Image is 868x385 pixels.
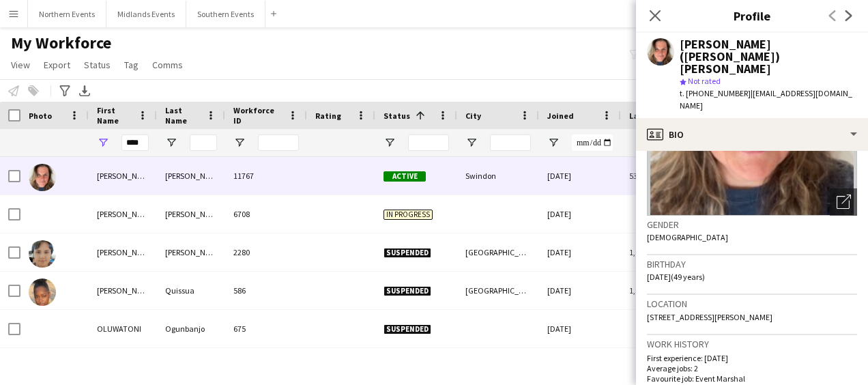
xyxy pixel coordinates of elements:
[157,310,225,347] div: Ogunbanjo
[539,157,621,195] div: [DATE]
[539,310,621,347] div: [DATE]
[315,111,341,121] span: Rating
[408,134,449,151] input: Status Filter Input
[384,137,396,149] button: Open Filter Menu
[28,1,106,27] button: Northern Events
[647,363,857,373] p: Average jobs: 2
[97,137,109,149] button: Open Filter Menu
[647,258,857,270] h3: Birthday
[384,111,410,121] span: Status
[225,195,307,233] div: 6708
[157,195,225,233] div: [PERSON_NAME]
[89,233,157,271] div: [PERSON_NAME]
[830,188,857,216] div: Open photos pop-in
[457,157,539,195] div: Swindon
[89,272,157,309] div: [PERSON_NAME]
[688,76,721,86] span: Not rated
[89,310,157,347] div: OLUWATONI
[647,373,857,384] p: Favourite job: Event Marshal
[465,137,478,149] button: Open Filter Menu
[121,134,149,151] input: First Name Filter Input
[647,272,705,282] span: [DATE] (49 years)
[457,272,539,309] div: [GEOGRAPHIC_DATA]
[647,232,728,242] span: [DEMOGRAPHIC_DATA]
[647,298,857,310] h3: Location
[680,38,857,75] div: [PERSON_NAME] ([PERSON_NAME]) [PERSON_NAME]
[636,7,868,25] h3: Profile
[97,105,132,126] span: First Name
[647,338,857,350] h3: Work history
[258,134,299,151] input: Workforce ID Filter Input
[233,137,246,149] button: Open Filter Menu
[680,88,751,98] span: t. [PHONE_NUMBER]
[490,134,531,151] input: City Filter Input
[621,233,703,271] div: 1,116 days
[119,56,144,74] a: Tag
[384,210,433,220] span: In progress
[629,111,660,121] span: Last job
[124,59,139,71] span: Tag
[89,157,157,195] div: [PERSON_NAME] ([PERSON_NAME])
[57,83,73,99] app-action-btn: Advanced filters
[647,312,772,322] span: [STREET_ADDRESS][PERSON_NAME]
[225,233,307,271] div: 2280
[384,171,426,182] span: Active
[11,59,30,71] span: View
[106,1,186,27] button: Midlands Events
[29,240,56,268] img: Antonia McAlister
[225,157,307,195] div: 11767
[621,272,703,309] div: 1,515 days
[384,286,431,296] span: Suspended
[572,134,613,151] input: Joined Filter Input
[186,1,265,27] button: Southern Events
[157,157,225,195] div: [PERSON_NAME]
[225,272,307,309] div: 586
[84,59,111,71] span: Status
[190,134,217,151] input: Last Name Filter Input
[465,111,481,121] span: City
[44,59,70,71] span: Export
[233,105,283,126] span: Workforce ID
[539,195,621,233] div: [DATE]
[89,195,157,233] div: [PERSON_NAME]
[384,248,431,258] span: Suspended
[76,83,93,99] app-action-btn: Export XLSX
[165,137,177,149] button: Open Filter Menu
[29,279,56,306] img: Antonieta Quissua
[647,353,857,363] p: First experience: [DATE]
[11,33,111,53] span: My Workforce
[636,118,868,151] div: Bio
[225,310,307,347] div: 675
[157,272,225,309] div: Quissua
[384,324,431,334] span: Suspended
[680,88,852,111] span: | [EMAIL_ADDRESS][DOMAIN_NAME]
[539,233,621,271] div: [DATE]
[547,111,574,121] span: Joined
[147,56,188,74] a: Comms
[152,59,183,71] span: Comms
[457,233,539,271] div: [GEOGRAPHIC_DATA]
[647,218,857,231] h3: Gender
[78,56,116,74] a: Status
[38,56,76,74] a: Export
[539,272,621,309] div: [DATE]
[29,164,56,191] img: ANTONIA (Toni) DALLING
[165,105,201,126] span: Last Name
[157,233,225,271] div: [PERSON_NAME]
[621,157,703,195] div: 53 days
[29,111,52,121] span: Photo
[5,56,35,74] a: View
[547,137,560,149] button: Open Filter Menu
